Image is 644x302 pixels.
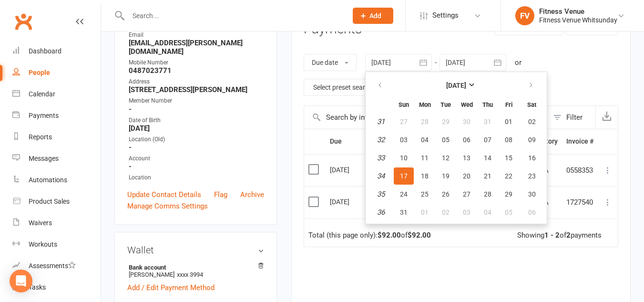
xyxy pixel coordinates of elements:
[484,118,491,125] span: 31
[436,131,456,148] button: 05
[499,204,519,221] button: 05
[505,208,512,216] span: 05
[499,167,519,185] button: 22
[528,154,536,162] span: 16
[421,172,429,180] span: 18
[457,149,477,167] button: 13
[436,186,456,203] button: 26
[127,200,208,212] a: Manage Comms Settings
[499,149,519,167] button: 15
[436,149,456,167] button: 12
[29,90,55,98] div: Calendar
[457,204,477,221] button: 03
[457,186,477,203] button: 27
[304,22,362,37] h3: Payments
[12,277,101,298] a: Tasks
[442,190,450,198] span: 26
[478,113,498,130] button: 31
[326,129,392,154] th: Due
[539,7,617,16] div: Fitness Venue
[415,186,435,203] button: 25
[12,234,101,255] a: Workouts
[29,240,57,248] div: Workouts
[353,8,393,24] button: Add
[499,113,519,130] button: 01
[463,136,470,144] span: 06
[394,131,414,148] button: 03
[463,208,470,216] span: 03
[377,190,385,198] em: 35
[528,136,536,144] span: 09
[548,106,595,129] button: Filter
[562,129,598,154] th: Invoice #
[432,5,459,26] span: Settings
[421,190,429,198] span: 25
[505,118,512,125] span: 01
[129,96,264,105] div: Member Number
[377,154,385,162] em: 33
[515,6,534,25] div: FV
[129,154,264,163] div: Account
[421,136,429,144] span: 04
[505,190,512,198] span: 29
[515,57,521,68] div: or
[29,155,59,162] div: Messages
[463,118,470,125] span: 30
[415,131,435,148] button: 04
[12,148,101,169] a: Messages
[129,116,264,125] div: Date of Birth
[478,167,498,185] button: 21
[394,113,414,130] button: 27
[520,167,544,185] button: 23
[129,173,264,182] div: Location
[129,264,259,271] strong: Bank account
[29,283,46,291] div: Tasks
[127,245,264,255] h3: Wallet
[528,208,536,216] span: 06
[520,186,544,203] button: 30
[528,172,536,180] span: 23
[461,101,473,108] small: Wednesday
[12,255,101,277] a: Assessments
[484,190,491,198] span: 28
[520,131,544,148] button: 09
[29,47,61,55] div: Dashboard
[520,149,544,167] button: 16
[129,135,264,144] div: Location (Old)
[421,118,429,125] span: 28
[129,143,264,152] strong: -
[562,186,598,219] td: 1727540
[442,136,450,144] span: 05
[440,101,451,108] small: Tuesday
[436,204,456,221] button: 02
[463,172,470,180] span: 20
[400,208,408,216] span: 31
[12,105,101,126] a: Payments
[442,208,450,216] span: 02
[436,113,456,130] button: 29
[29,69,50,76] div: People
[12,62,101,83] a: People
[10,270,32,292] div: Open Intercom Messenger
[399,101,409,108] small: Sunday
[127,282,215,293] a: Add / Edit Payment Method
[330,194,374,209] div: [DATE]
[478,131,498,148] button: 07
[478,186,498,203] button: 28
[421,154,429,162] span: 11
[394,167,414,185] button: 17
[12,83,101,105] a: Calendar
[12,212,101,234] a: Waivers
[517,231,602,240] div: Showing of payments
[400,118,408,125] span: 27
[442,118,450,125] span: 29
[29,133,52,141] div: Reports
[566,231,571,240] strong: 2
[499,186,519,203] button: 29
[562,154,598,187] td: 0558353
[400,172,408,180] span: 17
[11,10,35,33] a: Clubworx
[457,131,477,148] button: 06
[12,169,101,191] a: Automations
[29,112,59,119] div: Payments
